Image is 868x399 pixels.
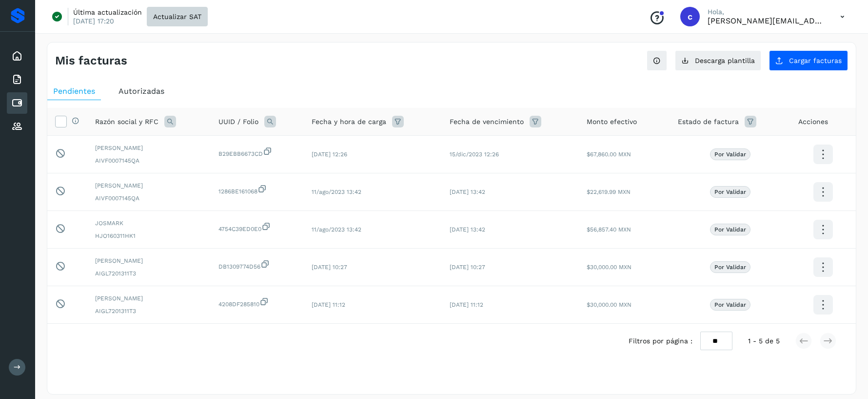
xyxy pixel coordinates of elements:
span: [DATE] 11:12 [312,301,345,308]
span: 1286BE161068 [218,184,296,196]
span: Monto efectivo [587,117,637,127]
span: $56,857.40 MXN [587,226,631,233]
button: Descarga plantilla [675,50,761,71]
div: Cuentas por pagar [7,92,27,114]
span: [DATE] 11:12 [450,301,483,308]
span: Descarga plantilla [695,57,755,64]
span: HJO160311HK1 [95,231,203,240]
p: Por validar [714,189,746,195]
span: B29EBB6673CD [218,147,296,158]
span: [DATE] 10:27 [450,264,485,271]
span: 11/ago/2023 13:42 [312,226,361,233]
span: Fecha y hora de carga [312,117,386,127]
span: 4208DF285810 [218,297,296,309]
span: [DATE] 10:27 [312,264,347,271]
span: Cargar facturas [789,57,842,64]
span: [PERSON_NAME] [95,294,203,303]
span: Razón social y RFC [95,117,158,127]
p: Hola, [708,8,825,16]
span: 1 - 5 de 5 [748,336,780,346]
p: Por validar [714,226,746,233]
span: 11/ago/2023 13:42 [312,189,361,195]
span: $30,000.00 MXN [587,301,631,308]
span: [DATE] 12:26 [312,151,347,158]
h4: Mis facturas [55,54,127,68]
span: AIVF0007145QA [95,194,203,203]
span: $67,860.00 MXN [587,151,631,158]
span: [PERSON_NAME] [95,181,203,190]
button: Actualizar SAT [147,7,208,26]
span: [PERSON_NAME] [95,144,203,152]
div: Facturas [7,69,27,90]
p: Última actualización [73,8,142,17]
span: JOSMARK [95,219,203,228]
span: $30,000.00 MXN [587,264,631,271]
span: Acciones [798,117,828,127]
div: Proveedores [7,116,27,137]
span: 15/dic/2023 12:26 [450,151,499,158]
span: Actualizar SAT [153,13,201,20]
p: [DATE] 17:20 [73,17,114,25]
span: AIVF0007145QA [95,156,203,165]
span: Filtros por página : [629,336,692,346]
span: [DATE] 13:42 [450,189,485,195]
span: 4754C39ED0E0 [218,222,296,233]
div: Inicio [7,45,27,67]
p: Por validar [714,264,746,271]
p: Por validar [714,151,746,158]
p: Por validar [714,301,746,308]
span: [PERSON_NAME] [95,256,203,265]
button: Cargar facturas [769,50,848,71]
span: AIGL7201311T3 [95,307,203,315]
span: UUID / Folio [218,117,258,127]
span: Autorizadas [118,86,164,96]
span: Estado de factura [678,117,739,127]
span: DB1309774D56 [218,259,296,271]
span: Fecha de vencimiento [450,117,524,127]
span: $22,619.99 MXN [587,189,631,195]
span: [DATE] 13:42 [450,226,485,233]
span: AIGL7201311T3 [95,269,203,278]
span: Pendientes [53,86,95,96]
p: carlosa@back-logis.com.mx [708,16,825,25]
